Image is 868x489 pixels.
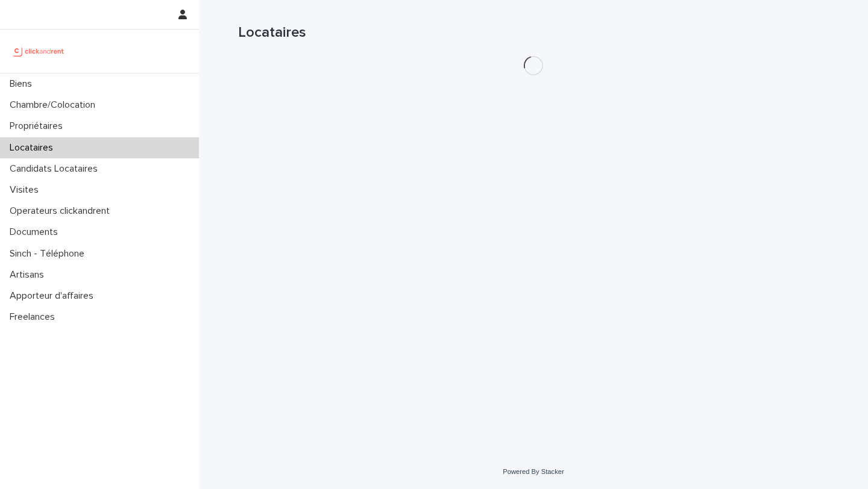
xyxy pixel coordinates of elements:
p: Candidats Locataires [5,163,107,175]
p: Sinch - Téléphone [5,248,94,260]
p: Freelances [5,311,64,323]
p: Propriétaires [5,120,72,132]
p: Visites [5,184,48,196]
p: Documents [5,226,68,238]
p: Artisans [5,269,54,281]
p: Operateurs clickandrent [5,205,119,217]
a: Powered By Stacker [503,468,564,475]
p: Biens [5,78,42,90]
p: Chambre/Colocation [5,99,105,111]
img: UCB0brd3T0yccxBKYDjQ [10,39,68,63]
p: Apporteur d'affaires [5,290,103,302]
p: Locataires [5,142,63,154]
h1: Locataires [238,24,829,42]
